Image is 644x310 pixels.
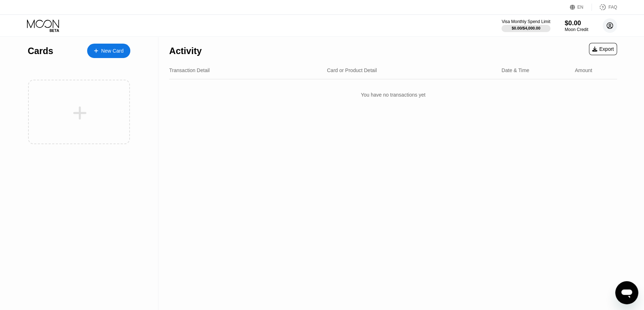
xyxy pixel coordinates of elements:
[501,19,550,32] div: Visa Monthly Spend Limit$0.00/$4,000.00
[575,67,592,73] div: Amount
[577,5,584,10] div: EN
[28,46,53,56] div: Cards
[589,43,617,55] div: Export
[169,85,617,105] div: You have no transactions yet
[501,67,529,73] div: Date & Time
[565,19,588,27] div: $0.00
[512,26,540,30] div: $0.00 / $4,000.00
[501,19,550,24] div: Visa Monthly Spend Limit
[608,5,617,10] div: FAQ
[615,281,638,304] iframe: Button to launch messaging window
[101,48,123,54] div: New Card
[87,44,130,58] div: New Card
[327,67,377,73] div: Card or Product Detail
[565,27,588,32] div: Moon Credit
[565,19,588,32] div: $0.00Moon Credit
[592,46,614,52] div: Export
[169,67,210,73] div: Transaction Detail
[570,4,592,11] div: EN
[592,4,617,11] div: FAQ
[169,46,202,56] div: Activity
